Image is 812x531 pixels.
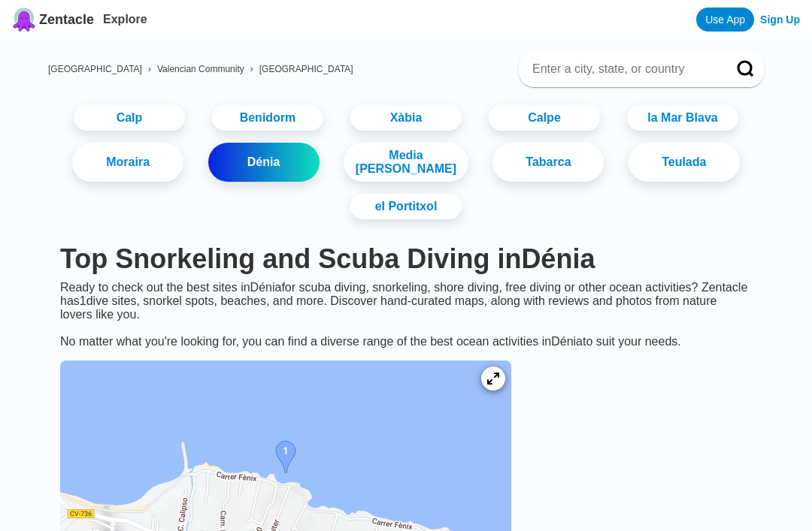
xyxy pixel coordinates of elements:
[350,105,462,131] a: Xàbia
[48,64,142,74] a: [GEOGRAPHIC_DATA]
[39,12,94,28] span: Zentacle
[74,105,185,131] a: Calp
[760,14,800,26] a: Sign Up
[148,64,151,74] span: ›
[696,8,754,32] a: Use App
[531,62,716,77] input: Enter a city, state, or country
[492,143,604,182] a: Tabarca
[12,8,36,32] img: Zentacle logo
[259,64,353,74] a: [GEOGRAPHIC_DATA]
[344,143,468,182] a: Media [PERSON_NAME]
[48,281,764,348] div: Ready to check out the best sites in Dénia for scuba diving, snorkeling, shore diving, free divin...
[250,64,253,74] span: ›
[212,105,323,131] a: Benidorm
[60,243,752,275] h1: Top Snorkeling and Scuba Diving in Dénia
[208,143,320,182] a: Dénia
[489,105,600,131] a: Calpe
[157,64,244,74] a: Valencian Community
[629,143,740,182] a: Teulada
[12,8,94,32] a: Zentacle logoZentacle
[350,194,462,219] a: el Portitxol
[72,143,183,182] a: Moraira
[627,105,738,131] a: la Mar Blava
[103,13,147,26] a: Explore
